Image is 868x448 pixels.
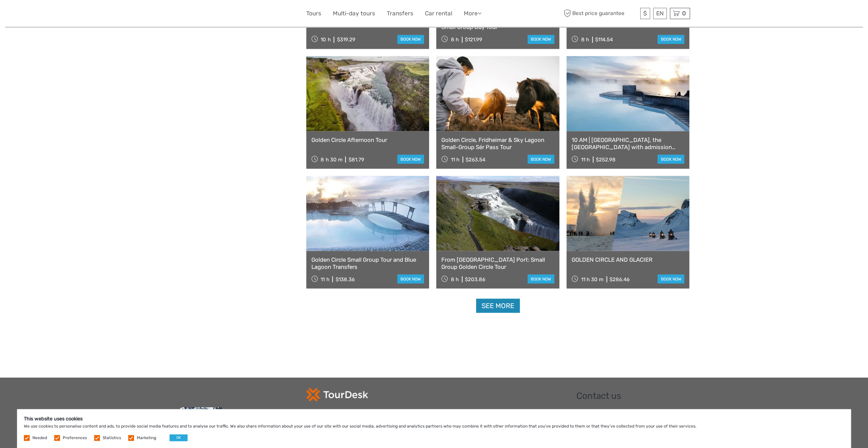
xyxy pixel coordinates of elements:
[24,416,844,422] h5: This website uses cookies
[528,35,554,44] a: book now
[451,276,459,282] span: 8 h
[581,276,603,282] span: 11 h 30 m
[562,8,638,19] span: Best price guarantee
[335,276,354,282] div: $138.36
[681,10,687,17] span: 0
[397,35,424,44] a: book now
[425,9,452,18] a: Car rental
[78,11,87,19] button: Open LiveChat chat widget
[581,37,589,43] span: 8 h
[306,388,368,401] img: td-logo-white.png
[658,155,684,163] a: book now
[397,155,424,163] a: book now
[658,274,684,283] a: book now
[321,276,329,282] span: 11 h
[643,10,647,17] span: $
[595,37,613,43] div: $114.54
[441,256,554,270] a: From [GEOGRAPHIC_DATA] Port: Small Group Golden Circle Tour
[17,409,851,448] div: We use cookies to personalise content and ads, to provide social media features and to analyse ou...
[441,136,554,150] a: Golden Circle, Fridheimar & Sky Lagoon Small-Group Sér Pass Tour
[337,37,355,43] div: $319.29
[311,136,424,143] a: Golden Circle Afternoon Tour
[333,9,375,18] a: Multi-day tours
[451,37,459,43] span: 8 h
[572,136,685,150] a: 10 AM | [GEOGRAPHIC_DATA], the [GEOGRAPHIC_DATA] with admission tickets included and Kerid Volcan...
[464,9,482,18] a: More
[528,274,554,283] a: book now
[348,156,364,162] div: $81.79
[658,35,684,44] a: book now
[137,435,156,441] label: Marketing
[387,9,413,18] a: Transfers
[581,156,590,162] span: 11 h
[528,155,554,163] a: book now
[170,434,188,441] button: OK
[103,435,121,441] label: Statistics
[311,256,424,270] a: Golden Circle Small Group Tour and Blue Lagoon Transfers
[572,256,685,263] a: GOLDEN CIRCLE AND GLACIER
[451,156,459,162] span: 11 h
[10,12,77,17] p: We're away right now. Please check back later!
[306,9,321,18] a: Tours
[466,156,485,162] div: $263.54
[321,37,330,43] span: 10 h
[576,390,690,401] h2: Contact us
[609,276,630,282] div: $286.46
[653,8,667,19] div: EN
[321,156,342,162] span: 8 h 30 m
[465,37,482,43] div: $121.99
[596,156,616,162] div: $252.98
[476,299,520,313] a: See more
[63,435,87,441] label: Preferences
[32,435,47,441] label: Needed
[397,274,424,283] a: book now
[465,276,485,282] div: $203.86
